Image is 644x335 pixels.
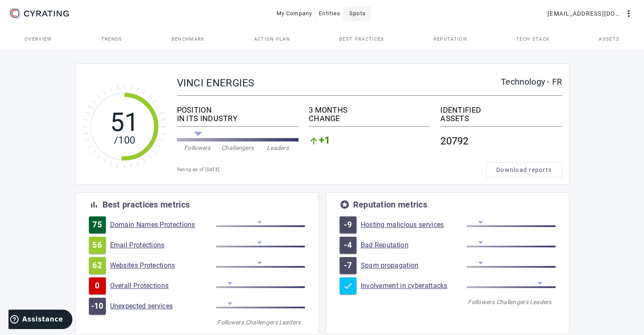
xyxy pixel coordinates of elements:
[440,130,562,152] div: 20792
[624,8,634,19] mat-icon: more_vert
[501,78,562,86] div: Technology - FR
[216,318,246,327] div: Followers
[309,114,430,123] div: CHANGE
[276,7,312,20] span: My Company
[177,106,299,114] div: POSITION
[349,7,366,20] span: Spots
[95,282,100,290] span: 0
[275,318,305,327] div: Leaders
[434,37,467,42] span: Reputation
[526,298,556,306] div: Leaders
[544,6,637,21] button: [EMAIL_ADDRESS][DOMAIN_NAME]
[258,144,298,152] div: Leaders
[110,282,216,290] a: Overall Protections
[273,6,316,21] button: My Company
[89,199,99,210] mat-icon: bar_chart
[177,78,501,89] div: VINCI ENERGIES
[177,144,218,152] div: Followers
[110,302,216,310] a: Unexpected services
[177,114,299,123] div: IN ITS INDUSTRY
[353,200,427,209] div: Reputation metrics
[319,7,340,20] span: Entities
[8,310,72,331] iframe: Ouvre un widget dans lequel vous pouvez trouver plus d’informations
[218,144,258,152] div: Challengers
[440,106,562,114] div: IDENTIFIED
[361,221,467,229] a: Hosting malicious services
[101,37,122,42] span: Trends
[496,166,552,174] span: Download reports
[254,37,290,42] span: Action Plan
[309,106,430,114] div: 3 MONTHS
[92,221,102,229] span: 75
[110,107,139,137] tspan: 51
[92,241,102,249] span: 56
[102,200,190,209] div: Best practices metrics
[309,136,319,146] mat-icon: arrow_upward
[344,221,352,229] span: -9
[361,261,467,270] a: Spam propagation
[339,37,384,42] span: Best practices
[315,6,344,21] button: Entities
[24,11,69,17] g: CYRATING
[440,114,562,123] div: ASSETS
[110,241,216,249] a: Email Protections
[343,281,353,291] mat-icon: check
[516,37,550,42] span: Tech Stack
[496,298,526,306] div: Challengers
[110,261,216,270] a: Websites Protections
[246,318,275,327] div: Challengers
[361,282,467,290] a: Involvement in cyberattacks
[361,241,467,249] a: Bad Reputation
[344,241,352,249] span: -4
[110,221,216,229] a: Domain Names Protections
[344,261,352,270] span: -7
[344,6,371,21] button: Spots
[467,298,496,306] div: Followers
[486,162,562,177] button: Download reports
[91,302,104,310] span: -10
[177,166,486,174] div: Rating as of [DATE]
[25,37,52,42] span: Overview
[171,37,205,42] span: Benchmark
[340,199,350,210] mat-icon: stars
[113,134,135,146] tspan: /100
[599,37,619,42] span: Assets
[319,136,331,146] span: +1
[547,7,624,20] span: [EMAIL_ADDRESS][DOMAIN_NAME]
[92,261,102,270] span: 62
